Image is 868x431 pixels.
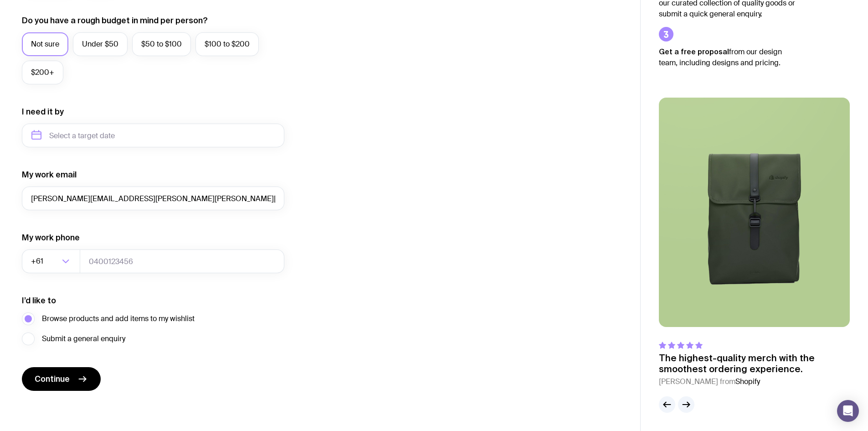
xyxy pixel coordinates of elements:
label: $50 to $100 [132,32,191,56]
label: My work email [22,169,77,180]
label: Under $50 [73,32,128,56]
input: Search for option [45,249,59,273]
p: from our design team, including designs and pricing. [659,46,796,68]
label: I’d like to [22,295,56,306]
label: Not sure [22,32,68,56]
div: Open Intercom Messenger [837,400,859,422]
label: $200+ [22,61,63,84]
label: My work phone [22,232,80,243]
span: Submit a general enquiry [42,333,125,344]
label: I need it by [22,106,64,117]
span: +61 [31,249,45,273]
label: $100 to $200 [195,32,259,56]
strong: Get a free proposal [659,47,729,56]
div: Search for option [22,249,80,273]
input: you@email.com [22,187,284,210]
input: Select a target date [22,124,284,147]
p: The highest-quality merch with the smoothest ordering experience. [659,353,850,374]
span: Shopify [735,377,760,386]
label: Do you have a rough budget in mind per person? [22,15,208,26]
span: Continue [35,374,70,384]
input: 0400123456 [80,249,284,273]
button: Continue [22,367,101,391]
span: Browse products and add items to my wishlist [42,313,195,324]
cite: [PERSON_NAME] from [659,376,850,387]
